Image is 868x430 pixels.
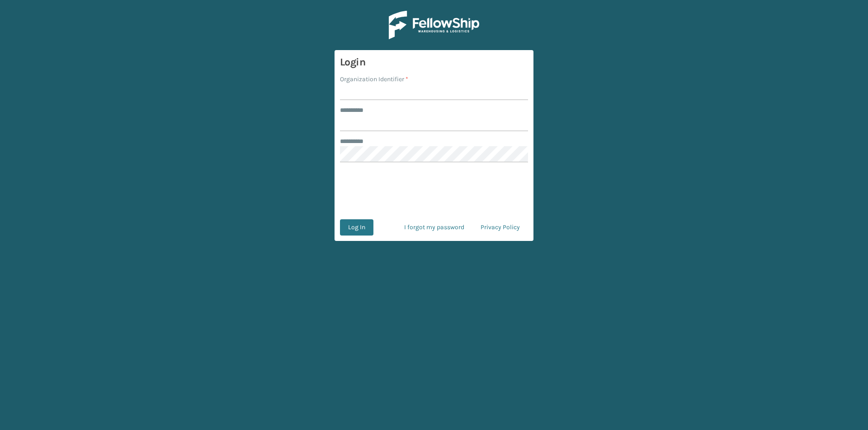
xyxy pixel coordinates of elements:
[396,219,472,236] a: I forgot my password
[340,55,528,69] h3: Login
[340,74,408,84] label: Organization Identifier
[472,219,528,236] a: Privacy Policy
[340,219,373,236] button: Log In
[365,173,503,208] iframe: reCAPTCHA
[389,11,479,39] img: Logo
